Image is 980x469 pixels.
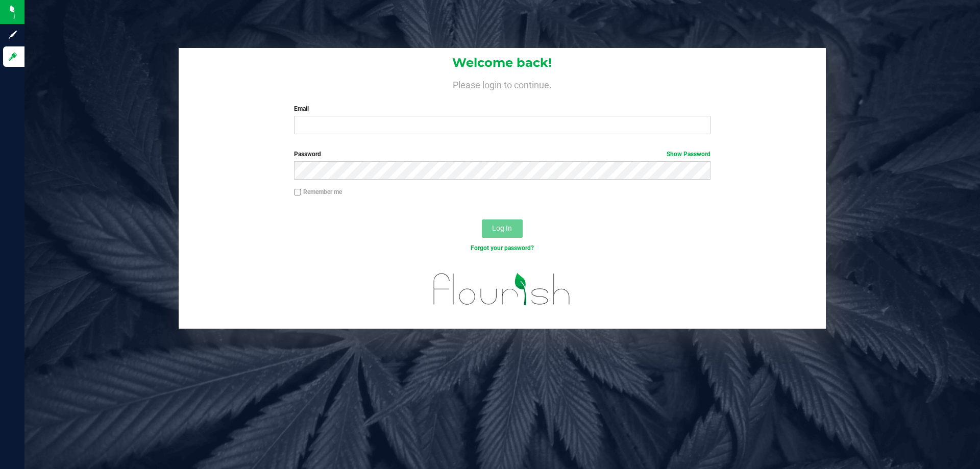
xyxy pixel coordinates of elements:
[294,104,710,113] label: Email
[471,244,534,252] a: Forgot your password?
[294,189,301,196] input: Remember me
[8,52,18,62] inline-svg: Log in
[492,224,512,232] span: Log In
[179,56,826,69] h1: Welcome back!
[179,78,826,90] h4: Please login to continue.
[421,263,583,315] img: flourish_logo.svg
[667,151,710,158] a: Show Password
[294,187,342,196] label: Remember me
[294,151,321,158] span: Password
[482,219,523,238] button: Log In
[8,30,18,40] inline-svg: Sign up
